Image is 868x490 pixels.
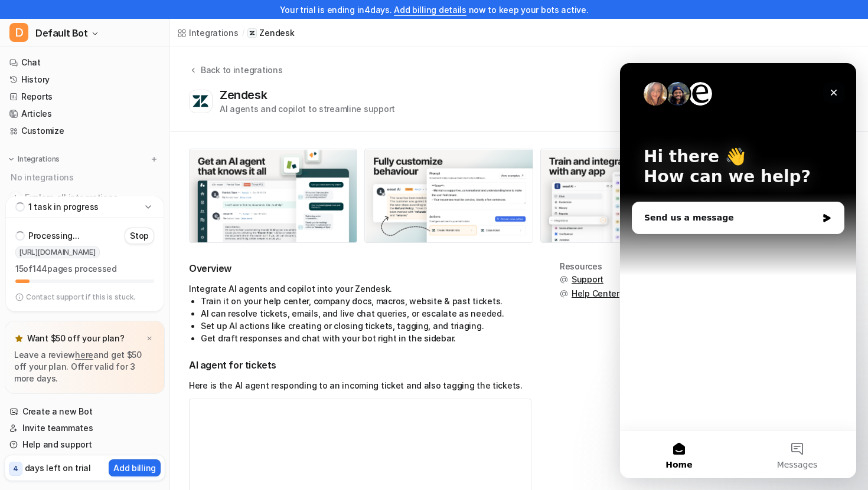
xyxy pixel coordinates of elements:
div: No integrations [7,167,165,187]
p: 15 of 144 pages processed [15,263,154,275]
div: Back to integrations [197,64,282,76]
a: here [75,350,93,360]
p: Add billing [113,462,156,474]
button: Add billing [109,459,161,476]
a: Add billing details [394,5,466,15]
img: support.svg [560,275,568,284]
div: Zendesk [220,88,272,102]
p: Integrations [18,154,60,164]
a: Invite teammates [5,420,165,436]
a: Articles [5,106,165,122]
button: Help Center [560,288,619,300]
a: Customize [5,123,165,139]
a: Zendesk [247,27,294,39]
p: Contact support if this is stuck. [26,292,135,302]
p: Here is the AI agent responding to an incoming ticket and also tagging the tickets. [189,379,531,392]
p: Want $50 off your plan? [27,333,125,344]
div: Resources [560,262,619,271]
button: Integrations [5,153,63,165]
span: Support [572,274,603,285]
img: x [146,335,153,343]
a: Help and support [5,436,165,453]
button: Support [560,274,619,285]
div: AI agents and copilot to streamline support [220,103,395,115]
img: expand menu [7,155,15,163]
iframe: Intercom live chat [620,63,856,478]
span: Default Bot [35,25,88,41]
img: star [14,334,24,343]
li: Set up AI actions like creating or closing tickets, tagging, and triaging. [201,320,531,332]
img: explore all integrations [9,192,21,203]
img: menu_add.svg [150,155,158,163]
p: 4 [13,463,18,474]
p: Processing... [28,230,79,242]
a: Create a new Bot [5,403,165,420]
span: Help Center [572,288,619,300]
span: [URL][DOMAIN_NAME] [15,246,100,258]
li: AI can resolve tickets, emails, and live chat queries, or escalate as needed. [201,307,531,320]
p: Integrate AI agents and copilot into your Zendesk. [189,282,531,295]
li: Train it on your help center, company docs, macros, website & past tickets. [201,295,531,307]
h2: Overview [189,262,531,275]
img: support.svg [560,290,568,298]
span: Explore all integrations [25,188,160,207]
span: / [242,28,244,38]
span: D [9,23,28,42]
li: Get draft responses and chat with your bot right in the sidebar. [201,332,531,344]
div: Integrations [189,27,239,39]
a: Explore all integrations [5,189,165,206]
a: Reports [5,88,165,105]
p: days left on trial [25,462,91,474]
p: Stop [130,230,149,242]
img: Zendesk logo [192,94,210,108]
a: Chat [5,54,165,71]
p: 1 task in progress [28,201,99,213]
a: Integrations [177,27,239,39]
button: Back to integrations [189,64,282,88]
h2: AI agent for tickets [189,359,531,372]
p: Leave a review and get $50 off your plan. Offer valid for 3 more days. [14,349,155,384]
p: Zendesk [259,27,294,39]
button: Stop [125,228,154,244]
a: History [5,71,165,88]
